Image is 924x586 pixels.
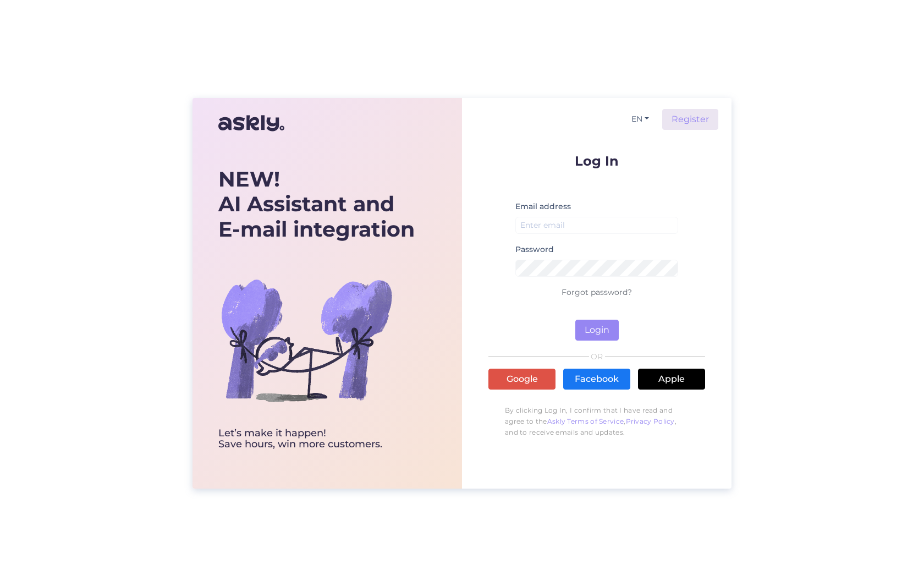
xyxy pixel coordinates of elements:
[575,320,619,341] button: Login
[488,369,555,390] a: Google
[627,111,653,127] button: EN
[218,110,284,136] img: Askly
[218,428,415,450] div: Let’s make it happen! Save hours, win more customers.
[488,399,705,443] p: By clicking Log In, I confirm that I have read and agree to the , , and to receive emails and upd...
[515,201,571,212] label: Email address
[626,417,675,425] a: Privacy Policy
[218,252,394,428] img: bg-askly
[562,287,632,297] a: Forgot password?
[662,109,718,130] a: Register
[515,217,678,234] input: Enter email
[515,244,554,255] label: Password
[638,369,705,390] a: Apple
[547,417,624,425] a: Askly Terms of Service
[218,166,280,192] b: NEW!
[488,154,705,168] p: Log In
[589,353,605,360] span: OR
[563,369,630,390] a: Facebook
[218,167,415,242] div: AI Assistant and E-mail integration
